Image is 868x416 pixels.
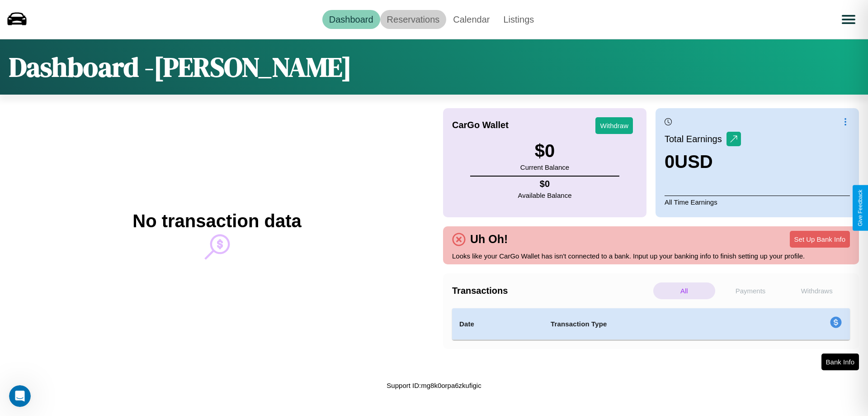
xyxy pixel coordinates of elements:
h4: Date [459,319,536,330]
div: Give Feedback [857,190,863,226]
h4: Transaction Type [551,319,756,330]
button: Bank Info [821,354,859,370]
iframe: Intercom live chat [9,385,31,407]
p: Available Balance [518,189,572,201]
a: Dashboard [322,10,380,29]
p: All [653,282,715,299]
h4: $ 0 [518,179,572,189]
p: Payments [720,282,782,299]
h2: No transaction data [132,211,301,231]
h1: Dashboard - [PERSON_NAME] [9,48,352,86]
p: All Time Earnings [665,196,850,208]
a: Listings [496,10,541,29]
p: Current Balance [520,161,569,173]
h4: Uh Oh! [466,233,512,246]
button: Set Up Bank Info [790,231,850,248]
p: Withdraws [786,282,848,299]
a: Reservations [380,10,447,29]
h3: $ 0 [520,141,569,161]
h3: 0 USD [665,152,741,172]
table: simple table [452,308,850,340]
button: Withdraw [595,117,633,134]
a: Calendar [446,10,496,29]
h4: Transactions [452,286,651,296]
button: Open menu [836,7,861,32]
h4: CarGo Wallet [452,120,509,130]
p: Support ID: mg8k0orpa6zkufigic [387,379,481,392]
p: Total Earnings [665,131,726,147]
p: Looks like your CarGo Wallet has isn't connected to a bank. Input up your banking info to finish ... [452,250,850,262]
